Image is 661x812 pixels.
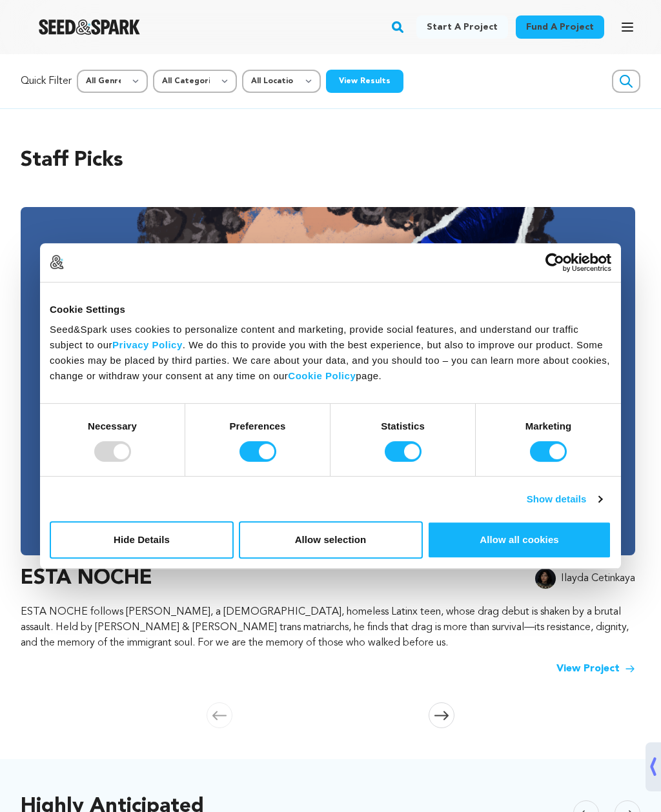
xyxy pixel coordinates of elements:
[21,207,635,555] img: ESTA NOCHE image
[39,19,140,35] img: Seed&Spark Logo Dark Mode
[288,370,356,381] a: Cookie Policy
[112,339,183,350] a: Privacy Policy
[230,421,286,431] strong: Preferences
[525,421,572,431] strong: Marketing
[50,322,611,384] div: Seed&Spark uses cookies to personalize content and marketing, provide social features, and unders...
[556,661,635,677] a: View Project
[527,491,602,507] a: Show details
[50,255,64,269] img: logo
[416,15,508,39] a: Start a project
[21,145,640,176] h2: Staff Picks
[561,571,635,586] p: Ilayda Cetinkaya
[381,421,425,431] strong: Statistics
[498,253,611,272] a: Usercentrics Cookiebot - opens in a new window
[39,19,140,35] a: Seed&Spark Homepage
[239,521,423,559] button: Allow selection
[427,521,611,559] button: Allow all cookies
[50,521,234,559] button: Hide Details
[21,604,635,651] p: ESTA NOCHE follows [PERSON_NAME], a [DEMOGRAPHIC_DATA], homeless Latinx teen, whose drag debut is...
[535,568,556,589] img: 2560246e7f205256.jpg
[50,302,611,317] div: Cookie Settings
[21,74,72,89] p: Quick Filter
[326,70,403,93] button: View Results
[88,421,137,431] strong: Necessary
[516,15,604,39] a: Fund a project
[21,563,152,594] h3: ESTA NOCHE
